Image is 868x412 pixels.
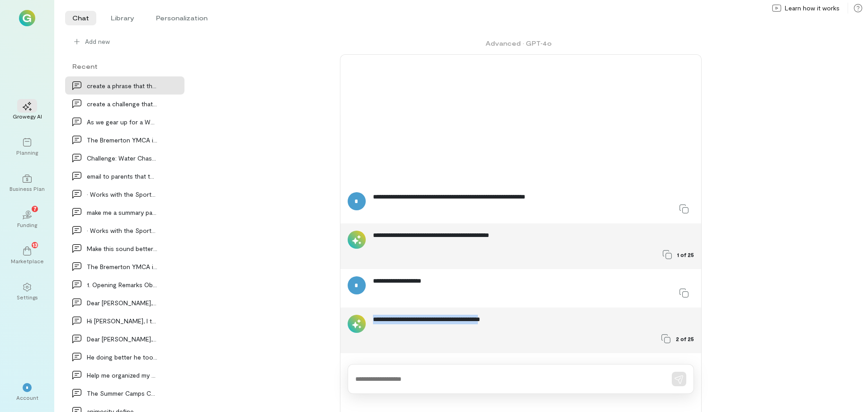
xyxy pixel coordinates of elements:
[11,239,43,272] a: Marketplace
[85,37,110,46] span: Add new
[87,189,157,199] div: • Works with the Sports and Rec Director on the p…
[87,388,157,398] div: The Summer Camps Coordinator is responsible to do…
[11,167,43,199] a: Business Plan
[785,4,840,13] span: Learn how it works
[87,117,157,127] div: As we gear up for a Week 9 Amazing Race, it's imp…
[87,352,157,362] div: He doing better he took a very long nap and think…
[87,208,157,217] div: make me a summary paragraph for my resume Dedicat…
[87,135,157,145] div: The Bremerton YMCA is committed to promoting heal…
[16,394,38,401] div: Account
[11,203,43,236] a: Funding
[11,376,43,408] div: *Account
[87,316,157,326] div: Hi [PERSON_NAME], I tried calling but couldn't get throu…
[16,149,38,156] div: Planning
[17,294,38,301] div: Settings
[87,244,157,253] div: Make this sound better Email to CIT Counsleor in…
[87,370,157,380] div: Help me organized my thoughts of how to communica…
[11,257,44,265] div: Marketplace
[9,185,45,192] div: Business Plan
[87,99,157,109] div: create a challenge that is like amazing race as a…
[676,335,694,342] span: 2 of 25
[677,251,694,258] span: 1 of 25
[87,334,157,344] div: Dear [PERSON_NAME], I wanted to follow up on our…
[33,204,37,213] span: 7
[65,11,96,25] li: Chat
[87,298,157,308] div: Dear [PERSON_NAME], I hope this message finds yo…
[104,11,142,25] li: Library
[87,226,157,235] div: • Works with the Sports and Rec Director on the p…
[17,221,37,228] div: Funding
[87,153,157,163] div: Challenge: Water Chaser Your next task awaits at…
[11,275,43,308] a: Settings
[87,280,157,289] div: 1. Opening Remarks Objective: Discuss recent cam…
[11,95,43,127] a: Growegy AI
[65,62,184,71] div: Recent
[33,241,38,249] span: 13
[11,131,43,163] a: Planning
[13,113,42,120] div: Growegy AI
[149,11,215,25] li: Personalization
[87,262,157,271] div: The Bremerton YMCA is proud to join the Bremerton…
[87,81,157,90] div: create a phrase that they have to go to the field…
[87,171,157,181] div: email to parents that their child needs to bring…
